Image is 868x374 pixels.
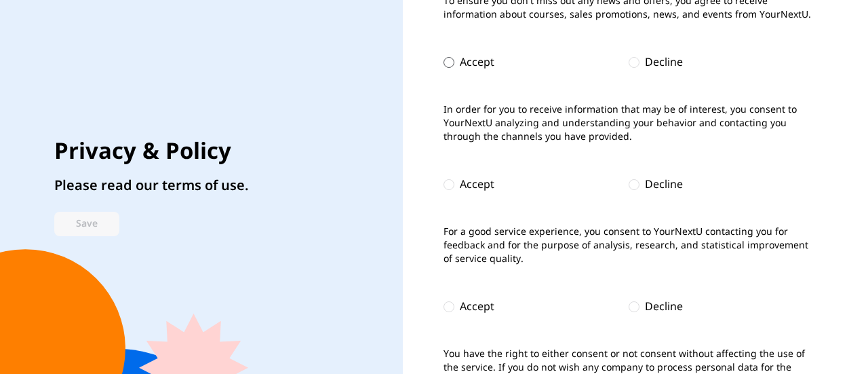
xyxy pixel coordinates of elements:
div: Decline [645,176,683,193]
div: Accept [460,176,494,193]
div: Accept [460,54,494,71]
h3: Privacy & Policy [54,138,249,166]
p: In order for you to receive information that may be of interest, you consent to YourNextU analyzi... [443,103,814,144]
div: Accept [460,299,494,315]
button: Save [54,212,119,236]
div: Decline [645,299,683,315]
div: Decline [645,54,683,71]
p: Please read our terms of use. [54,176,249,195]
p: For a good service experience, you consent to YourNextU contacting you for feedback and for the p... [443,225,814,266]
